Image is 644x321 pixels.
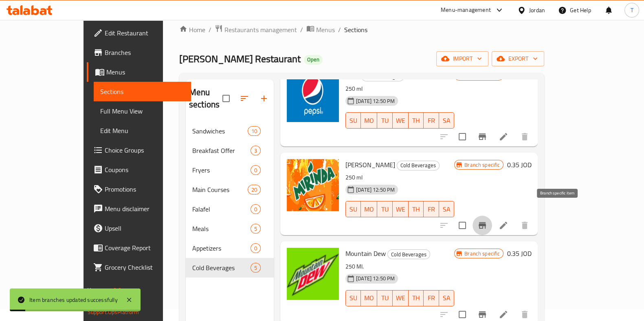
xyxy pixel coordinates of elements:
div: items [251,204,261,214]
a: Coupons [87,160,191,179]
p: 250 ml [345,173,454,183]
span: Fryers [192,165,251,175]
button: WE [393,112,409,129]
span: Open [304,56,323,63]
span: [DATE] 12:50 PM [353,275,398,282]
div: Main Courses20 [186,180,274,199]
div: Fryers0 [186,160,274,180]
span: Sections [100,87,185,96]
a: Support.OpsPlatform [88,307,139,317]
span: TU [380,203,389,215]
span: T [630,6,633,15]
a: Sections [94,82,191,101]
button: SA [439,290,454,306]
span: TU [380,115,389,127]
button: delete [515,216,534,235]
span: Select to update [454,128,471,145]
button: TU [377,290,392,306]
div: Appetizers0 [186,238,274,258]
span: Select to update [454,217,471,234]
button: Add section [254,89,274,108]
span: 3 [251,147,260,155]
p: 250 Ml. [345,262,454,272]
li: / [300,25,303,35]
li: / [209,25,211,35]
div: Cold Beverages [387,249,430,259]
span: 0 [251,166,260,174]
button: SU [345,112,361,129]
img: Mirinda [287,159,339,211]
div: items [251,224,261,234]
a: Edit menu item [499,221,508,230]
span: SA [442,292,451,304]
span: SU [349,203,358,215]
span: Edit Restaurant [105,28,185,38]
button: import [436,51,488,66]
div: Sandwiches10 [186,121,274,141]
span: [PERSON_NAME] Restaurant [179,50,301,68]
span: Menus [316,25,335,35]
button: export [492,51,544,66]
span: Select all sections [218,90,235,107]
span: FR [427,115,435,127]
button: TH [409,112,424,129]
span: 5 [251,225,260,233]
span: Grocery Checklist [105,262,185,272]
div: Breakfast Offer3 [186,141,274,160]
button: SA [439,201,454,217]
span: import [443,54,482,64]
span: Meals [192,224,251,234]
div: Jordan [529,6,545,15]
span: Cold Beverages [192,263,251,273]
button: Branch-specific-item [473,216,492,235]
button: TH [409,201,424,217]
div: Menu-management [441,5,491,15]
button: TH [409,290,424,306]
span: TH [412,115,420,127]
span: MO [364,203,374,215]
span: Coupons [105,165,185,175]
span: 10 [248,127,260,135]
a: Edit Restaurant [87,23,191,43]
button: MO [361,290,377,306]
a: Edit menu item [499,310,508,319]
span: Version: [88,285,108,295]
span: Edit Menu [100,126,185,135]
a: Restaurants management [215,24,297,35]
span: MO [364,292,374,304]
span: Cold Beverages [397,161,439,170]
div: items [248,185,261,194]
span: Sandwiches [192,126,248,136]
span: [DATE] 12:50 PM [353,186,398,194]
nav: breadcrumb [179,24,545,35]
span: [PERSON_NAME] [345,159,395,171]
span: 0 [251,245,260,252]
button: FR [424,201,439,217]
h2: Menu sections [189,86,222,111]
div: items [248,126,261,136]
span: export [498,54,538,64]
button: TU [377,112,392,129]
span: TU [380,292,389,304]
span: Appetizers [192,243,251,253]
span: Full Menu View [100,106,185,116]
a: Full Menu View [94,101,191,121]
img: Pepsi [287,70,339,122]
div: Falafel0 [186,199,274,219]
span: WE [396,115,405,127]
span: 5 [251,264,260,272]
span: Falafel [192,204,251,214]
span: Main Courses [192,185,248,194]
a: Promotions [87,179,191,199]
button: Branch-specific-item [473,127,492,146]
span: 20 [248,186,260,194]
button: MO [361,201,377,217]
span: Sort sections [235,89,254,108]
div: items [251,263,261,273]
button: TU [377,201,392,217]
a: Edit Menu [94,121,191,140]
